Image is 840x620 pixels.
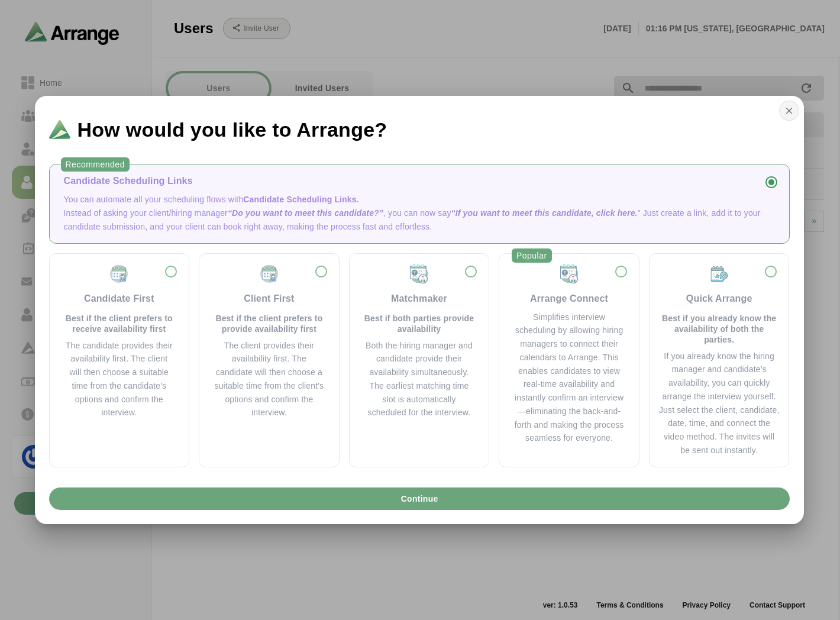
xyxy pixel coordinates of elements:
[64,193,775,206] p: You can automate all your scheduling flows with
[558,263,580,285] img: Matchmaker
[64,206,775,234] p: Instead of asking your client/hiring manager , you can now say ” Just create a link, add it to yo...
[228,208,383,218] span: “Do you want to meet this candidate?”
[659,350,780,457] div: If you already know the hiring manager and candidate’s availability, you can quickly arrange the ...
[64,313,175,334] p: Best if the client prefers to receive availability first
[243,195,358,204] span: Candidate Scheduling Links.
[259,263,280,285] img: Client First
[408,263,429,285] img: Matchmaker
[214,313,325,334] p: Best if the client prefers to provide availability first
[84,292,154,306] div: Candidate First
[49,487,790,510] button: Continue
[659,313,780,345] p: Best if you already know the availability of both the parties.
[686,292,752,306] div: Quick Arrange
[61,157,130,172] div: Recommended
[513,311,625,445] div: Simplifies interview scheduling by allowing hiring managers to connect their calendars to Arrange...
[364,313,475,334] p: Best if both parties provide availability
[530,292,608,306] div: Arrange Connect
[77,120,387,140] span: How would you like to Arrange?
[214,339,325,420] div: The client provides their availability first. The candidate will then choose a suitable time from...
[244,292,294,306] div: Client First
[400,487,438,510] span: Continue
[49,120,70,139] img: Logo
[108,263,130,285] img: Candidate First
[709,263,730,285] img: Quick Arrange
[364,339,475,420] div: Both the hiring manager and candidate provide their availability simultaneously. The earliest mat...
[64,339,175,420] div: The candidate provides their availability first. The client will then choose a suitable time from...
[391,292,447,306] div: Matchmaker
[512,248,552,263] div: Popular
[451,208,638,218] span: “If you want to meet this candidate, click here.
[64,174,775,188] div: Candidate Scheduling Links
